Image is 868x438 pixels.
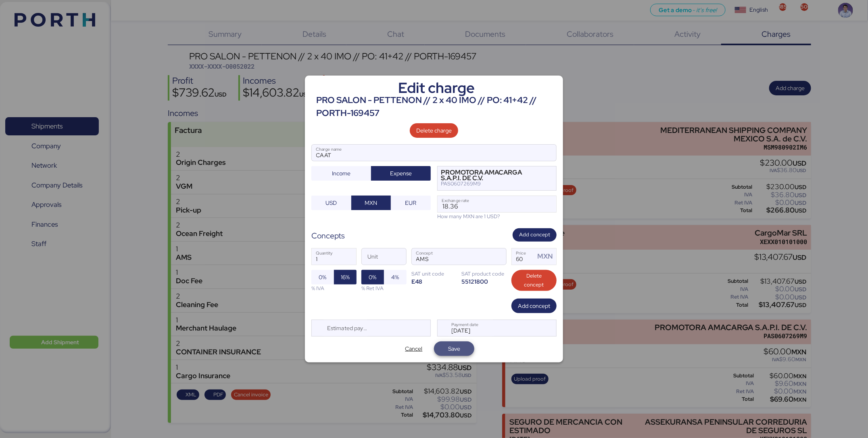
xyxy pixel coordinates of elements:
[312,248,356,265] input: Quantity
[365,198,378,208] span: MXN
[341,272,350,282] span: 16%
[311,270,334,284] button: 0%
[311,230,345,242] div: Concepts
[351,196,391,210] button: MXN
[518,301,550,311] span: Add concept
[434,341,474,356] button: Save
[512,248,535,265] input: Price
[405,198,417,208] span: EUR
[511,270,557,291] button: Delete concept
[391,196,431,210] button: EUR
[332,168,351,178] span: Income
[362,248,406,265] input: Unit
[405,344,423,354] span: Cancel
[411,278,457,285] div: E48
[441,170,542,181] div: PROMOTORA AMACARGA S.A.P.I. DE C.V.
[437,213,557,220] div: How many MXN are 1 USD?
[513,228,557,242] button: Add concept
[369,272,377,282] span: 0%
[384,270,407,284] button: 4%
[392,272,399,282] span: 4%
[319,272,327,282] span: 0%
[489,250,506,267] button: ConceptConcept
[411,270,457,278] div: SAT unit code
[461,270,507,278] div: SAT product code
[538,251,556,261] div: MXN
[461,278,507,285] div: 55121800
[390,168,412,178] span: Expense
[394,341,434,356] button: Cancel
[361,270,384,284] button: 0%
[519,230,550,239] span: Add concept
[316,94,557,120] div: PRO SALON - PETTENON // 2 x 40 IMO // PO: 41+42 // PORTH-169457
[448,344,460,354] span: Save
[416,126,452,135] span: Delete charge
[311,196,351,210] button: USD
[311,284,357,292] div: % IVA
[371,166,431,181] button: Expense
[312,145,556,161] input: Charge name
[518,272,550,289] span: Delete concept
[361,284,407,292] div: % Ret IVA
[438,196,556,212] input: Exchange rate
[412,248,487,265] input: Concept
[511,299,557,313] button: Add concept
[334,270,357,284] button: 16%
[441,181,542,187] div: PAS0607269M9
[311,166,371,181] button: Income
[316,82,557,94] div: Edit charge
[410,123,458,138] button: Delete charge
[325,198,337,208] span: USD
